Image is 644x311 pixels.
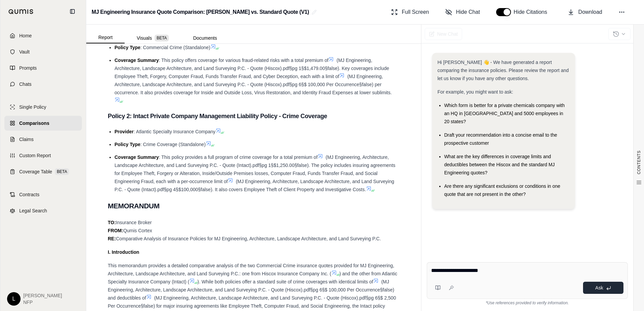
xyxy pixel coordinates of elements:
span: For example, you might want to ask: [438,89,513,95]
a: Vault [4,44,82,59]
a: Prompts [4,61,82,75]
span: ). While both policies offer a standard suite of crime coverages with identical limits of [197,279,373,284]
div: *Use references provided to verify information. [427,299,628,306]
span: Single Policy [19,104,46,110]
strong: I. Introduction [108,249,139,255]
button: Hide Chat [443,5,483,19]
strong: FROM: [108,228,123,233]
a: Home [4,28,82,43]
span: Contracts [19,191,39,198]
span: What are the key differences in coverage limits and deductibles between the Hiscox and the standa... [444,154,555,175]
span: (MJ Engineering, Architecture, Landscape Architecture, and Land Surveying P.C. - Quote (Hiscox).p... [108,279,394,301]
span: [PERSON_NAME] [23,292,62,299]
a: Coverage TableBETA [4,164,82,179]
span: : Crime Coverage (Standalone) [140,142,206,147]
span: : This policy provides a full program of crime coverage for a total premium of [159,154,318,160]
span: Insurance Broker [116,220,152,225]
a: Comparisons [4,116,82,131]
span: Policy Type [115,142,140,147]
span: Hide Chat [456,8,480,16]
span: Draft your recommendation into a concise email to the prospective customer [444,132,557,146]
h2: MEMORANDUM [108,199,399,213]
span: Chats [19,81,32,88]
strong: TO: [108,220,116,225]
a: Claims [4,132,82,147]
span: (MJ Engineering, Architecture, Landscape Architecture, and Land Surveying P.C. - Quote (Hiscox).p... [115,74,392,95]
h2: MJ Engineering Insurance Quote Comparison: [PERSON_NAME] vs. Standard Quote (V1) [92,6,309,18]
span: Claims [19,136,34,143]
span: Provider [115,129,134,134]
span: Full Screen [402,8,429,16]
button: Full Screen [388,5,432,19]
span: CONTENTS [636,150,642,174]
span: (MJ Engineering, Architecture, Landscape Architecture, and Land Surveying P.C. - Quote (Intact).p... [115,179,394,192]
span: Coverage Summary [115,58,159,63]
button: Download [565,5,605,19]
span: Prompts [19,65,37,71]
span: Comparisons [19,120,49,127]
span: Custom Report [19,152,51,159]
span: Coverage Summary [115,154,159,160]
span: Legal Search [19,207,47,214]
span: Hide Citations [514,8,551,16]
h3: Policy 2: Intact Private Company Management Liability Policy - Crime Coverage [108,110,399,122]
a: Contracts [4,187,82,202]
img: Qumis Logo [8,9,34,14]
span: Comparative Analysis of Insurance Policies for MJ Engineering, Architecture, Landscape Architectu... [116,236,381,241]
span: NFP [23,299,62,306]
span: Hi [PERSON_NAME] 👋 - We have generated a report comparing the insurance policies. Please review t... [438,60,569,81]
span: BETA [55,168,69,175]
span: This memorandum provides a detailed comparative analysis of the two Commercial Crime insurance qu... [108,263,394,276]
span: Are there any significant exclusions or conditions in one quote that are not present in the other? [444,183,560,197]
button: Ask [583,282,623,294]
button: Visuals [125,33,181,43]
span: Home [19,32,32,39]
a: Chats [4,77,82,92]
a: Custom Report [4,148,82,163]
span: Policy Type [115,45,140,50]
span: Which form is better for a private chemicals company with an HQ in [GEOGRAPHIC_DATA] and 5000 emp... [444,103,565,124]
button: Documents [181,33,229,43]
a: Single Policy [4,100,82,114]
span: : Atlantic Specialty Insurance Company [134,129,216,134]
span: BETA [155,35,169,41]
span: : This policy offers coverage for various fraud-related risks with a total premium of [159,58,329,63]
span: (MJ Engineering, Architecture, Landscape Architecture, and Land Surveying P.C. - Quote (Hiscox).p... [115,58,389,79]
span: : Commercial Crime (Standalone) [140,45,211,50]
div: L [7,292,21,306]
span: Qumis Cortex [123,228,152,233]
strong: RE: [108,236,116,241]
span: Download [578,8,602,16]
button: Collapse sidebar [67,6,78,17]
span: Coverage Table [19,168,52,175]
span: Ask [595,285,603,290]
span: Vault [19,48,30,55]
button: Report [86,32,125,43]
a: Legal Search [4,203,82,218]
